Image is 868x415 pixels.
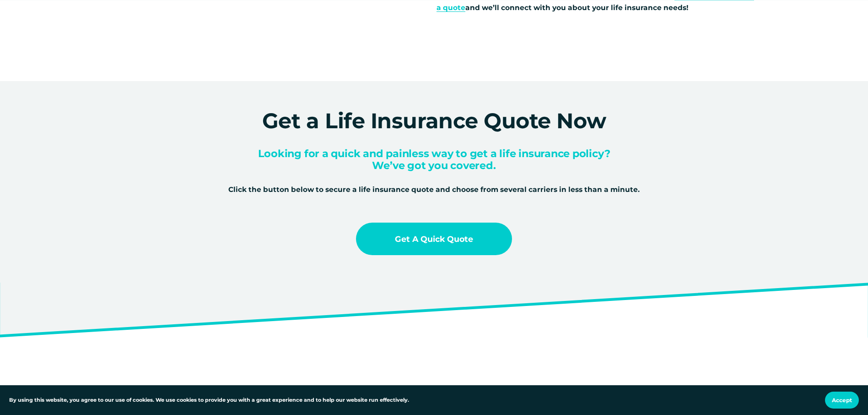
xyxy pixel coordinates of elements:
span: Looking for a quick and painless way to get a life insurance policy? We’ve got you covered. [258,147,610,172]
p: Click the button below to secure a life insurance quote and choose from several carriers in less ... [194,184,674,196]
span: Accept [832,397,852,404]
p: By using this website, you agree to our use of cookies. We use cookies to provide you with a grea... [9,396,409,404]
button: Accept [825,392,859,409]
a: Get a Quick Quote [356,223,512,255]
h2: Get a Life Insurance Quote Now [140,109,727,132]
